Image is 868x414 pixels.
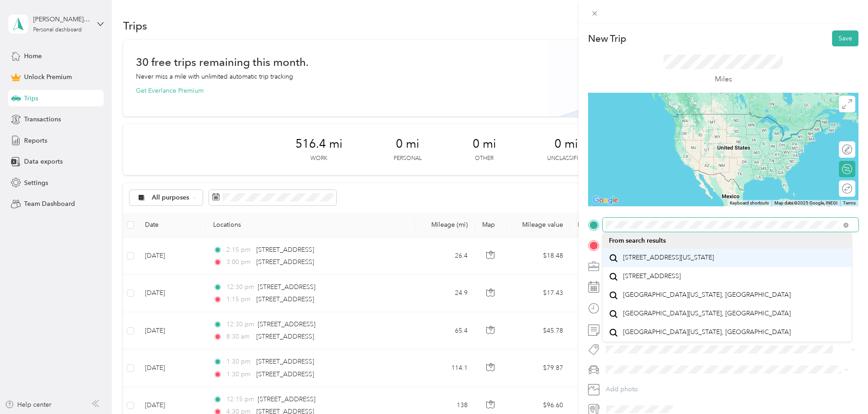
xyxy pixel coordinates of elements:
p: Miles [715,74,732,85]
span: From search results [609,237,666,244]
iframe: Everlance-gr Chat Button Frame [817,363,868,414]
span: [GEOGRAPHIC_DATA][US_STATE], [GEOGRAPHIC_DATA] [623,309,791,318]
span: [GEOGRAPHIC_DATA][US_STATE], [GEOGRAPHIC_DATA] [623,291,791,299]
button: Save [832,30,858,46]
button: Keyboard shortcuts [730,200,769,206]
span: [STREET_ADDRESS] [623,272,681,280]
p: New Trip [588,32,626,45]
img: Google [590,195,620,206]
span: [STREET_ADDRESS][US_STATE] [623,254,714,262]
span: [GEOGRAPHIC_DATA][US_STATE], [GEOGRAPHIC_DATA] [623,328,791,336]
button: Add photo [603,383,858,396]
span: Map data ©2025 Google, INEGI [774,200,838,205]
a: Open this area in Google Maps (opens a new window) [590,195,620,206]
